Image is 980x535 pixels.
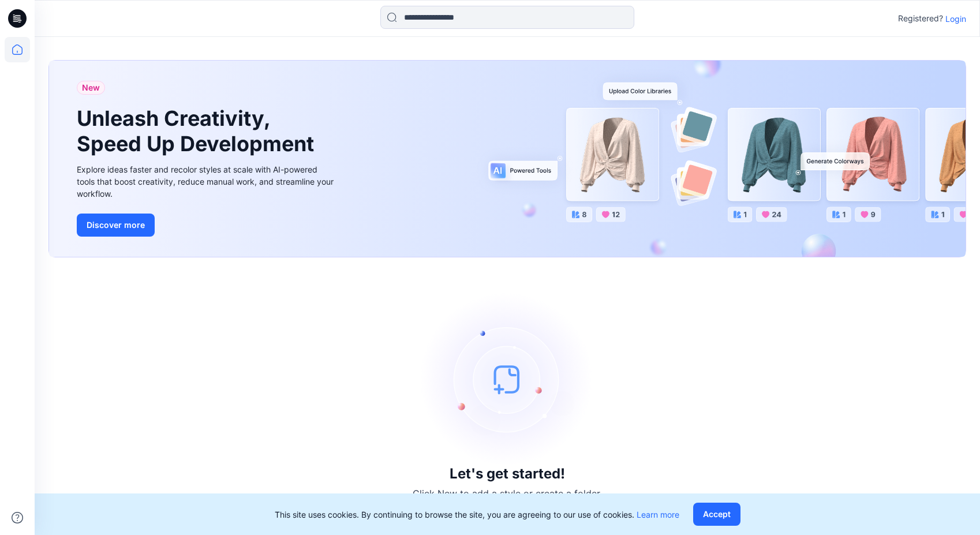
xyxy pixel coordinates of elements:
h1: Unleash Creativity, Speed Up Development [77,106,319,156]
span: New [82,81,100,95]
img: empty-state-image.svg [421,293,594,466]
div: Explore ideas faster and recolor styles at scale with AI-powered tools that boost creativity, red... [77,163,336,200]
a: Discover more [77,214,336,237]
button: Discover more [77,214,155,237]
p: This site uses cookies. By continuing to browse the site, you are agreeing to our use of cookies. [275,508,679,521]
a: Learn more [637,510,679,519]
p: Registered? [898,12,943,25]
p: Login [945,13,966,25]
p: Click New to add a style or create a folder. [413,487,602,500]
button: Accept [693,503,740,526]
h3: Let's get started! [450,466,565,482]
